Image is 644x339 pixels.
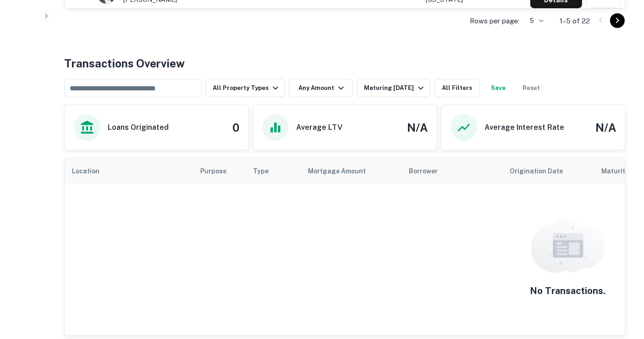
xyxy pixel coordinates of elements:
span: Purpose [200,166,238,177]
h6: Loans Originated [108,122,169,133]
h4: N/A [407,119,428,136]
h4: 0 [232,119,239,136]
p: 1–5 of 22 [560,16,590,27]
span: Type [253,166,269,177]
span: Location [72,166,111,177]
p: Rows per page: [470,16,519,27]
span: Origination Date [510,166,575,177]
th: Location [65,158,193,184]
div: Maturing [DATE] [364,83,426,94]
th: Purpose [193,158,246,184]
iframe: Chat Widget [598,266,644,310]
span: Borrower [409,166,438,177]
button: Go to next page [610,13,625,28]
div: scrollable content [65,158,625,335]
div: 5 [523,14,545,28]
th: Mortgage Amount [301,158,402,184]
h6: Average Interest Rate [484,122,564,133]
button: All Property Types [205,79,285,97]
span: Mortgage Amount [308,166,378,177]
h6: Average LTV [296,122,342,133]
button: Reset [517,79,546,97]
h5: No Transactions. [530,284,605,298]
button: Any Amount [289,79,353,97]
button: Save your search to get updates of matches that match your search criteria. [484,79,513,97]
img: empty content [531,218,605,273]
th: Type [246,158,301,184]
h4: N/A [595,119,616,136]
th: Borrower [402,158,502,184]
button: Maturing [DATE] [357,79,430,97]
h4: Transactions Overview [64,55,185,72]
th: Origination Date [502,158,594,184]
button: All Filters [434,79,480,97]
